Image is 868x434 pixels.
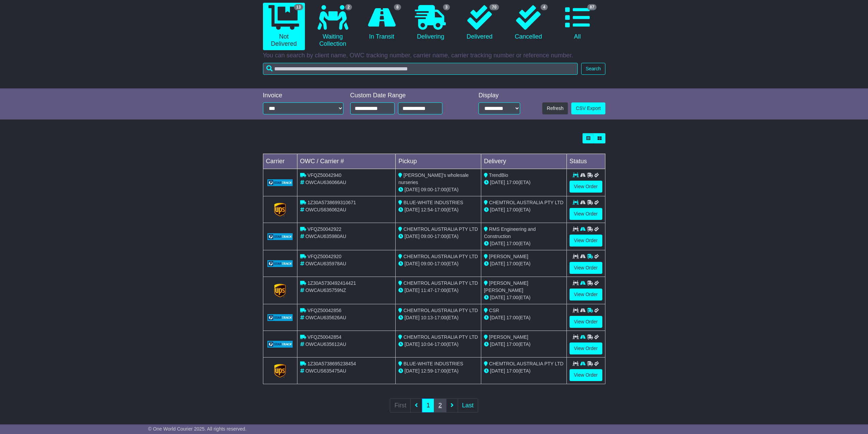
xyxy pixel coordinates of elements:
[404,261,420,266] span: [DATE]
[490,241,505,246] span: [DATE]
[404,368,420,374] span: [DATE]
[541,4,548,10] span: 4
[267,314,293,321] img: GetCarrierServiceLogo
[267,260,293,267] img: GetCarrierServiceLogo
[312,3,354,50] a: 2 Waiting Collection
[484,341,564,348] div: (ETA)
[570,262,602,274] a: View Order
[305,341,346,347] span: OWCAU635612AU
[489,308,499,313] span: CSR
[305,315,346,320] span: OWCAU635626AU
[435,341,446,347] span: 17:00
[404,207,420,212] span: [DATE]
[421,207,433,212] span: 12:54
[421,315,433,320] span: 10:13
[398,287,478,294] div: - (ETA)
[489,4,499,10] span: 70
[542,102,568,114] button: Refresh
[435,368,446,374] span: 17:00
[489,200,563,205] span: CHEMTROL AUSTRALIA PTY LTD
[263,3,305,50] a: 13 Not Delivered
[398,314,478,321] div: - (ETA)
[398,233,478,240] div: - (ETA)
[396,154,481,169] td: Pickup
[484,294,564,301] div: (ETA)
[267,233,293,240] img: GetCarrierServiceLogo
[506,341,518,347] span: 17:00
[307,254,341,259] span: VFQZ50042920
[403,334,478,340] span: CHEMTROL AUSTRALIA PTY LTD
[435,187,446,192] span: 17:00
[404,234,420,239] span: [DATE]
[404,288,420,293] span: [DATE]
[434,398,446,412] a: 2
[403,280,478,286] span: CHEMTROL AUSTRALIA PTY LTD
[481,154,567,169] td: Delivery
[398,172,469,185] span: [PERSON_NAME]'s wholesale nurseries
[490,315,505,320] span: [DATE]
[421,261,433,266] span: 09:00
[263,52,605,59] p: You can search by client name, OWC tracking number, carrier name, carrier tracking number or refe...
[398,260,478,267] div: - (ETA)
[570,342,602,354] a: View Order
[361,3,402,43] a: 8 In Transit
[307,172,341,178] span: VFQZ50042940
[484,314,564,321] div: (ETA)
[489,361,563,366] span: CHEMTROL AUSTRALIA PTY LTD
[489,254,528,259] span: [PERSON_NAME]
[484,226,536,239] span: RMS Engineering and Construction
[274,364,286,378] img: GetCarrierServiceLogo
[570,181,602,193] a: View Order
[403,361,463,366] span: BLUE-WHITE INDUSTRIES
[570,208,602,220] a: View Order
[484,206,564,213] div: (ETA)
[267,179,293,186] img: GetCarrierServiceLogo
[435,207,446,212] span: 17:00
[422,398,434,412] a: 1
[458,3,500,43] a: 70 Delivered
[443,4,450,10] span: 3
[506,207,518,212] span: 17:00
[484,367,564,375] div: (ETA)
[410,3,452,43] a: 3 Delivering
[490,368,505,374] span: [DATE]
[506,261,518,266] span: 17:00
[305,368,346,374] span: OWCUS635475AU
[435,261,446,266] span: 17:00
[404,341,420,347] span: [DATE]
[421,187,433,192] span: 09:00
[570,316,602,328] a: View Order
[421,288,433,293] span: 11:47
[294,4,303,10] span: 13
[479,92,520,99] div: Display
[484,179,564,186] div: (ETA)
[571,102,605,114] a: CSV Export
[403,254,478,259] span: CHEMTROL AUSTRALIA PTY LTD
[506,368,518,374] span: 17:00
[490,207,505,212] span: [DATE]
[404,187,420,192] span: [DATE]
[398,341,478,348] div: - (ETA)
[421,368,433,374] span: 12:59
[435,234,446,239] span: 17:00
[506,241,518,246] span: 17:00
[307,308,341,313] span: VFQZ50042856
[484,240,564,247] div: (ETA)
[506,315,518,320] span: 17:00
[274,284,286,297] img: GetCarrierServiceLogo
[403,308,478,313] span: CHEMTROL AUSTRALIA PTY LTD
[297,154,396,169] td: OWC / Carrier #
[403,200,463,205] span: BLUE-WHITE INDUSTRIES
[570,289,602,300] a: View Order
[556,3,598,43] a: 87 All
[490,341,505,347] span: [DATE]
[305,261,346,266] span: OWCAU635978AU
[305,288,346,293] span: OWCAU635759NZ
[421,234,433,239] span: 09:00
[587,4,597,10] span: 87
[148,426,247,432] span: © One World Courier 2025. All rights reserved.
[489,172,508,178] span: TrendBio
[506,180,518,185] span: 17:00
[435,315,446,320] span: 17:00
[484,260,564,267] div: (ETA)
